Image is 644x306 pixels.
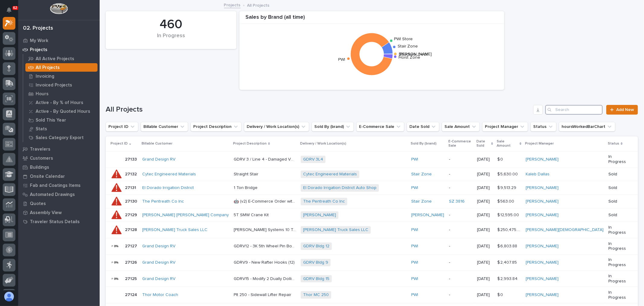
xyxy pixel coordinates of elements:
[50,3,68,14] img: Workspace Logo
[449,227,473,233] p: -
[411,185,418,190] a: PWI
[18,190,100,199] a: Automated Drawings
[616,108,634,112] span: Add New
[477,292,492,298] p: [DATE]
[141,122,188,132] button: Billable Customer
[399,52,432,56] text: [PERSON_NAME]
[234,211,270,218] p: 5T SMW Crane Kit
[411,199,432,204] a: Stair Zone
[411,172,432,177] a: Stair Zone
[303,199,345,204] a: The Pentreath Co Inc
[449,260,473,265] p: -
[497,156,504,162] p: $ 0
[224,1,241,8] a: Projects
[530,122,556,132] button: Status
[18,163,100,172] a: Buildings
[36,65,60,70] p: All Projects
[234,259,296,265] p: GDRV9 - New Rafter Hooks (12)
[106,195,638,208] tr: 2713027130 The Pentreath Co Inc 🤖 (v2) E-Commerce Order with Fab Item🤖 (v2) E-Commerce Order with...
[36,126,47,132] p: Stats
[142,213,229,218] a: [PERSON_NAME] [PERSON_NAME] Company
[608,185,628,190] p: Sold
[18,45,100,54] a: Projects
[303,292,329,298] a: Thor MC 250
[30,156,53,161] p: Customers
[247,2,270,8] p: All Projects
[30,219,80,225] p: Traveler Status Details
[526,213,559,218] a: [PERSON_NAME]
[36,74,54,79] p: Invoicing
[411,292,418,298] a: PWI
[526,227,604,233] a: [PERSON_NAME][DEMOGRAPHIC_DATA]
[497,171,519,177] p: $ 5,630.00
[497,198,515,204] p: $ 563.00
[411,244,418,249] a: PWI
[142,227,207,233] a: [PERSON_NAME] Truck Sales LLC
[106,105,531,114] h1: All Projects
[442,122,480,132] button: Sale Amount
[18,181,100,190] a: Fab and Coatings Items
[125,156,138,162] p: 27133
[477,157,492,162] p: [DATE]
[30,201,46,207] p: Quotes
[477,227,492,233] p: [DATE]
[449,276,473,282] p: -
[526,199,559,204] a: [PERSON_NAME]
[526,157,559,162] a: [PERSON_NAME]
[18,172,100,181] a: Onsite Calendar
[18,145,100,154] a: Travelers
[142,185,194,190] a: El Dorado Irrigation District
[23,107,100,116] a: Active - By Quoted Hours
[477,172,492,177] p: [DATE]
[399,52,428,57] text: Structural Deck
[449,199,465,204] a: SZ 3816
[125,243,138,249] p: 27127
[394,37,413,41] text: PWI Store
[497,243,518,249] p: $ 6,803.88
[36,118,66,123] p: Sold This Year
[234,171,260,177] p: Straight Stair
[497,259,518,265] p: $ 2,407.85
[106,151,638,168] tr: 2713327133 Grand Design RV GDRV 3 / Line 4 - Damaged VRC - Needs repairedGDRV 3 / Line 4 - Damage...
[608,199,628,204] p: Sold
[3,290,15,303] button: users-avatar
[36,135,84,141] p: Sales Category Export
[23,81,100,89] a: Invoiced Projects
[398,44,418,48] text: Stair Zone
[106,287,638,303] tr: 2712427124 Thor Motor Coach Plt 250 - Sidewall Lifter RepairPlt 250 - Sidewall Lifter Repair Thor...
[106,238,638,255] tr: 2712727127 Grand Design RV GDRV12 - 3K 5th Wheel Pin Box Rotation UnitGDRV12 - 3K 5th Wheel Pin B...
[106,168,638,181] tr: 2713227132 Cytec Engineered Materials Straight StairStraight Stair Cytec Engineered Materials Sta...
[18,36,100,45] a: My Work
[30,192,75,197] p: Automated Drawings
[30,165,49,170] p: Buildings
[606,105,638,115] a: Add New
[526,292,559,298] a: [PERSON_NAME]
[23,54,100,63] a: All Active Projects
[476,138,489,149] p: Date Sold
[608,290,628,300] p: In Progress
[3,4,15,16] button: Notifications
[477,213,492,218] p: [DATE]
[449,172,473,177] p: -
[497,226,522,233] p: $ 250,475.00
[608,257,628,268] p: In Progress
[234,275,297,282] p: GDRV15 - Modify 2 Dually Dollies
[477,185,492,190] p: [DATE]
[356,122,404,132] button: E-Commerce Sale
[477,260,492,265] p: [DATE]
[23,125,100,133] a: Stats
[142,199,184,204] a: The Pentreath Co Inc
[338,58,345,62] text: PWI
[411,213,444,218] a: [PERSON_NAME]
[608,213,628,218] p: Sold
[8,7,15,17] div: Notifications62
[125,275,138,282] p: 27125
[36,100,83,106] p: Active - By % of Hours
[125,259,138,265] p: 27126
[125,291,138,298] p: 27124
[526,172,549,177] a: Kaleb Dallas
[142,244,175,249] a: Grand Design RV
[448,138,473,149] p: E-Commerce Sale
[407,122,439,132] button: Date Sold
[142,292,178,298] a: Thor Motor Coach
